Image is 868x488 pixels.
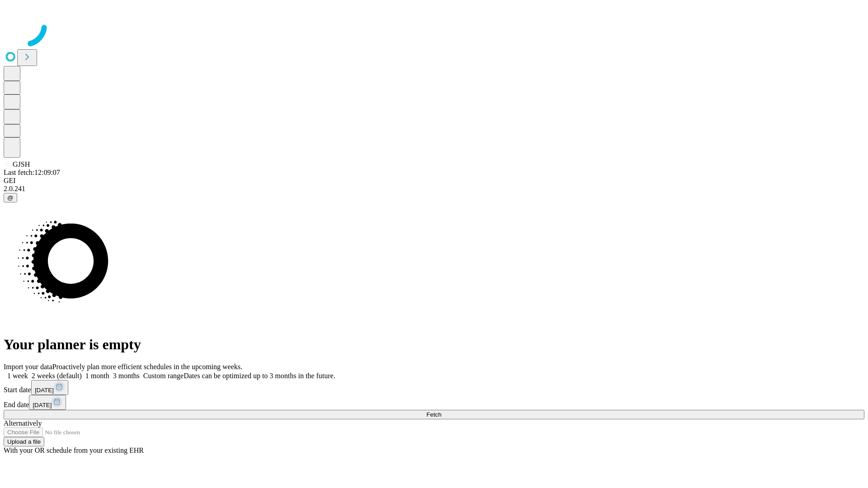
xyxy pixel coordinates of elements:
[4,437,44,446] button: Upload a file
[85,372,109,380] span: 1 month
[4,380,864,395] div: Start date
[4,193,17,202] button: @
[426,411,441,418] span: Fetch
[4,419,42,427] span: Alternatively
[4,169,60,176] span: Last fetch: 12:09:07
[143,372,184,380] span: Custom range
[32,372,82,380] span: 2 weeks (default)
[4,185,864,193] div: 2.0.241
[4,177,864,185] div: GEI
[113,372,140,380] span: 3 months
[4,410,864,419] button: Fetch
[7,372,28,380] span: 1 week
[29,395,66,410] button: [DATE]
[184,372,335,380] span: Dates can be optimized up to 3 months in the future.
[4,446,144,454] span: With your OR schedule from your existing EHR
[13,160,30,168] span: GJSH
[31,380,68,395] button: [DATE]
[33,402,52,408] span: [DATE]
[4,395,864,410] div: End date
[7,194,14,201] span: @
[35,387,54,394] span: [DATE]
[52,363,242,371] span: Proactively plan more efficient schedules in the upcoming weeks.
[4,336,864,353] h1: Your planner is empty
[4,363,52,371] span: Import your data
